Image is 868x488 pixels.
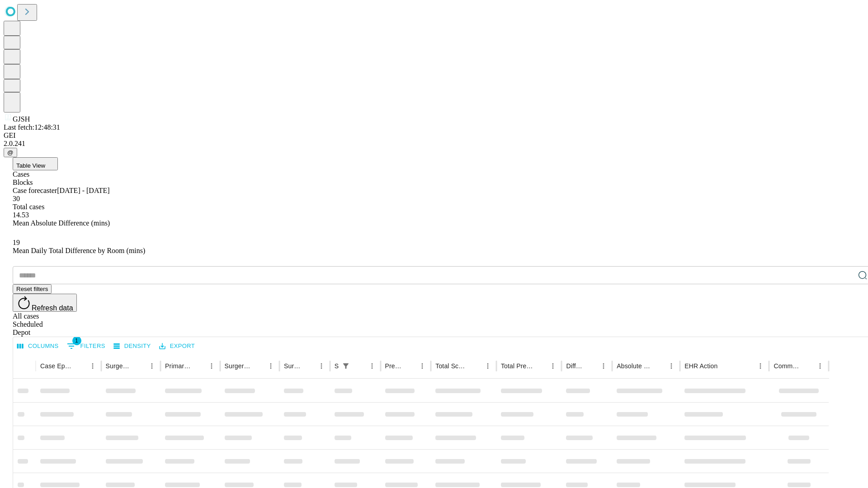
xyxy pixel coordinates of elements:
button: Sort [353,360,366,372]
button: Sort [252,360,264,372]
button: Menu [481,360,494,372]
span: Reset filters [16,286,48,292]
button: Select columns [15,339,61,353]
span: 30 [13,195,20,202]
div: Difference [566,362,584,370]
button: Export [157,339,197,353]
div: EHR Action [684,362,717,370]
button: Menu [146,360,158,372]
button: Sort [801,360,814,372]
span: Mean Absolute Difference (mins) [13,219,110,227]
span: 14.53 [13,211,29,219]
button: Sort [302,360,315,372]
button: Sort [718,360,731,372]
div: Predicted In Room Duration [385,362,403,370]
button: Sort [652,360,665,372]
span: Refresh data [32,304,73,312]
button: Menu [416,360,429,372]
div: Scheduled In Room Duration [335,362,339,370]
div: Total Predicted Duration [501,362,533,370]
button: Density [111,339,153,353]
button: Menu [264,360,277,372]
span: 19 [13,239,20,246]
button: Menu [547,360,559,372]
button: Sort [133,360,146,372]
div: GEI [4,131,864,140]
button: Menu [366,360,378,372]
div: Total Scheduled Duration [435,362,468,370]
button: Menu [814,360,826,372]
button: Reset filters [13,284,52,294]
button: Menu [665,360,678,372]
button: Sort [74,360,86,372]
button: Sort [585,360,597,372]
span: Table View [16,162,45,169]
button: Sort [403,360,416,372]
button: Sort [534,360,547,372]
button: @ [4,148,17,157]
button: Menu [86,360,99,372]
div: 1 active filter [340,360,352,372]
div: Comments [774,362,800,370]
button: Show filters [340,360,352,372]
div: Primary Service [165,362,191,370]
span: 1 [72,336,81,345]
span: Mean Daily Total Difference by Room (mins) [13,247,145,254]
span: Total cases [13,203,44,211]
button: Sort [193,360,205,372]
button: Menu [597,360,610,372]
span: [DATE] - [DATE] [57,187,109,194]
span: GJSH [13,115,30,123]
button: Menu [754,360,767,372]
span: @ [7,149,14,156]
div: Absolute Difference [617,362,651,370]
button: Refresh data [13,294,77,312]
div: Surgeon Name [106,362,132,370]
div: 2.0.241 [4,140,864,148]
span: Last fetch: 12:48:31 [4,123,60,131]
div: Surgery Name [225,362,251,370]
button: Menu [315,360,328,372]
div: Surgery Date [284,362,302,370]
button: Menu [205,360,218,372]
span: Case forecaster [13,187,57,194]
button: Table View [13,157,58,170]
button: Sort [469,360,481,372]
div: Case Epic Id [40,362,73,370]
button: Show filters [65,339,108,353]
